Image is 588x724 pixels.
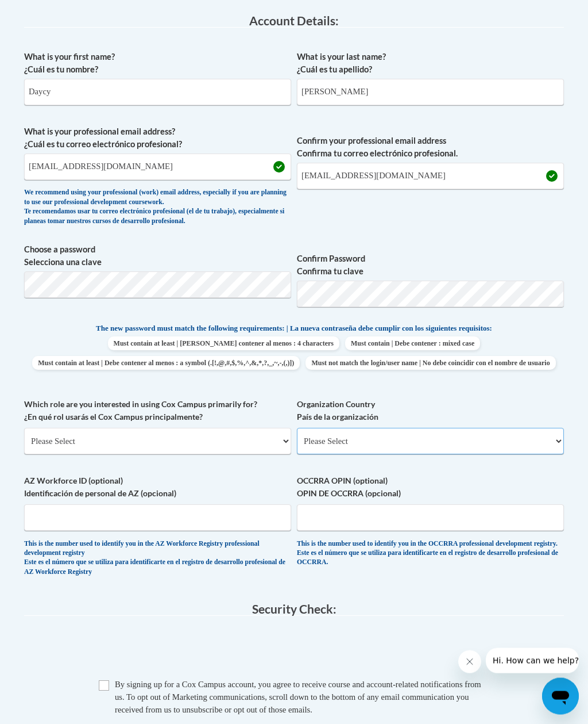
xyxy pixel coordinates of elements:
[108,337,339,351] span: Must contain at least | [PERSON_NAME] contener al menos : 4 characters
[297,135,564,160] label: Confirm your professional email address Confirma tu correo electrónico profesional.
[24,51,291,76] label: What is your first name? ¿Cuál es tu nombre?
[207,628,381,673] iframe: reCAPTCHA
[305,357,555,370] span: Must not match the login/user name | No debe coincidir con el nombre de usuario
[297,51,564,76] label: What is your last name? ¿Cuál es tu apellido?
[297,253,564,278] label: Confirm Password Confirma tu clave
[542,678,579,715] iframe: Button to launch messaging window
[458,650,481,673] iframe: Close message
[252,602,336,616] span: Security Check:
[249,14,339,28] span: Account Details:
[24,540,291,578] div: This is the number used to identify you in the AZ Workforce Registry professional development reg...
[24,126,291,151] label: What is your professional email address? ¿Cuál es tu correo electrónico profesional?
[297,163,564,190] input: Required
[24,79,291,106] input: Metadata input
[24,244,291,269] label: Choose a password Selecciona una clave
[24,399,291,424] label: Which role are you interested in using Cox Campus primarily for? ¿En qué rol usarás el Cox Campus...
[345,337,480,351] span: Must contain | Debe contener : mixed case
[297,79,564,106] input: Metadata input
[32,357,300,370] span: Must contain at least | Debe contener al menos : a symbol (.[!,@,#,$,%,^,&,*,?,_,~,-,(,)])
[297,540,564,568] div: This is the number used to identify you in the OCCRRA professional development registry. Este es ...
[486,648,579,673] iframe: Message from company
[24,189,291,227] div: We recommend using your professional (work) email address, especially if you are planning to use ...
[96,324,492,334] span: The new password must match the following requirements: | La nueva contraseña debe cumplir con lo...
[297,475,564,500] label: OCCRRA OPIN (optional) OPIN DE OCCRRA (opcional)
[115,680,481,715] span: By signing up for a Cox Campus account, you agree to receive course and account-related notificat...
[297,399,564,424] label: Organization Country País de la organización
[24,475,291,500] label: AZ Workforce ID (optional) Identificación de personal de AZ (opcional)
[24,154,291,181] input: Metadata input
